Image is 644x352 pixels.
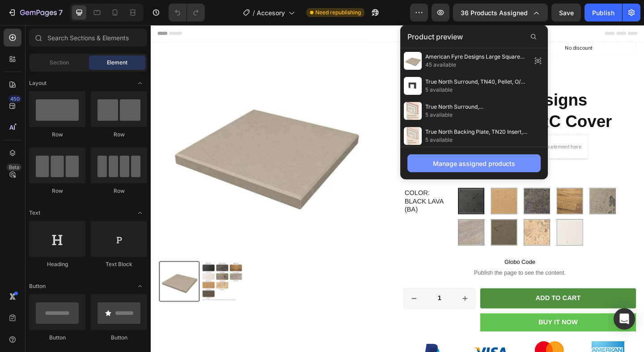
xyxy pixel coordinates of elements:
iframe: Design area [151,25,644,352]
span: 5 available [425,136,528,144]
div: Row [91,187,147,195]
button: Manage assigned products [407,154,541,172]
button: 36 products assigned [453,4,548,21]
div: Button [91,334,147,342]
div: Manage assigned products [433,159,515,168]
div: Drop element here [319,28,366,35]
span: Text [29,209,40,217]
img: preview-img [404,52,422,70]
div: Buy it now [422,317,465,330]
span: Toggle open [133,206,147,220]
span: True North Backing Plate, TN20 Insert, 32" x 48" [425,128,528,136]
span: American Fyre Designs Large Square GFRC Cover [425,53,528,61]
img: preview-img [404,127,422,145]
span: Save [559,9,574,17]
div: Text Block [91,260,147,268]
div: Publish [592,8,614,17]
span: Product preview [407,31,463,42]
p: No discount [450,21,480,29]
div: {{ form | payment_terms }} [275,156,528,167]
span: Section [50,59,69,67]
div: Heading [29,260,85,268]
button: 7 [4,4,67,21]
span: Accesory [257,8,285,17]
div: Undo/Redo [169,4,205,21]
p: 7 [59,7,63,18]
span: Button [29,282,46,290]
div: Row [29,187,85,195]
div: 450 [8,95,21,102]
div: Button [29,334,85,342]
span: True North Surround, [GEOGRAPHIC_DATA] Insert, Wood, Extension [425,103,528,111]
p: Accesory [297,51,326,64]
div: Drop element here [293,129,341,136]
div: Beta [7,164,21,171]
button: Buy it now [358,314,528,334]
legend: Color: Black Lava (BA) [275,177,329,207]
span: 45 available [425,61,528,69]
span: Toggle open [133,76,147,90]
span: Element [107,59,127,67]
span: Toggle open [133,279,147,293]
div: $265.00 [352,123,399,141]
button: <p>Accesory</p> [275,47,337,67]
button: increment [331,287,352,308]
button: Save [551,4,581,21]
span: Need republishing [315,8,361,17]
span: Globo Code [275,252,528,263]
img: preview-img [404,102,422,120]
span: Layout [29,79,47,87]
span: True North Surround, TN40, Pellet, O/S, Met Black [425,78,528,86]
input: quantity [297,287,331,308]
div: Row [29,131,85,139]
span: Publish the page to see the content. [275,265,528,274]
input: Search Sections & Elements [29,29,147,47]
h1: American Fyre Designs Large Square GFRC Cover [275,69,528,117]
button: Publish [585,4,622,21]
span: 36 products assigned [461,8,528,17]
button: decrement [275,287,297,308]
span: 5 available [425,111,528,119]
span: / [253,8,255,17]
div: Drop element here [421,129,468,136]
button: Add to cart [358,286,528,308]
div: Open Intercom Messenger [614,308,635,330]
div: Add to cart [419,293,468,302]
div: Row [91,131,147,139]
img: preview-img [404,77,422,95]
span: 5 available [425,86,528,94]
